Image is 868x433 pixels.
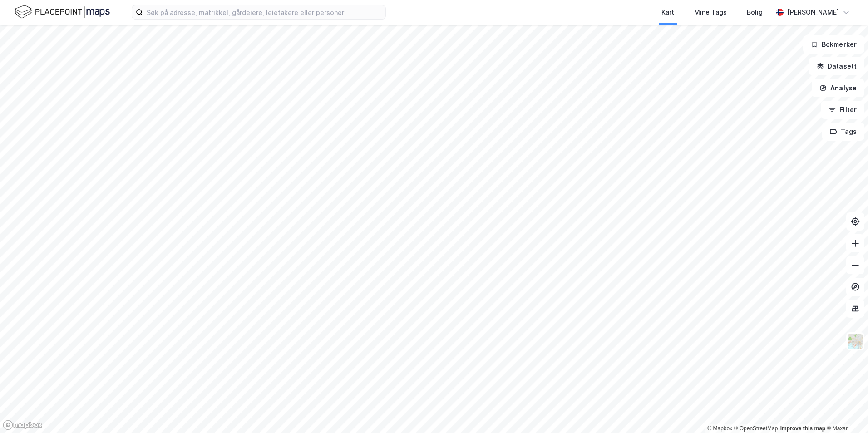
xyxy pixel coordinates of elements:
[821,101,864,119] button: Filter
[812,79,864,97] button: Analyse
[143,5,385,19] input: Søk på adresse, matrikkel, gårdeiere, leietakere eller personer
[694,7,727,18] div: Mine Tags
[809,57,864,75] button: Datasett
[822,123,864,141] button: Tags
[15,4,110,20] img: logo.f888ab2527a4732fd821a326f86c7f29.svg
[787,7,839,18] div: [PERSON_NAME]
[847,333,864,350] img: Z
[707,425,732,432] a: Mapbox
[803,35,864,54] button: Bokmerker
[780,425,825,432] a: Improve this map
[823,389,868,433] iframe: Chat Widget
[823,389,868,433] div: Kontrollprogram for chat
[747,7,763,18] div: Bolig
[3,420,43,430] a: Mapbox homepage
[661,7,674,18] div: Kart
[734,425,778,432] a: OpenStreetMap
